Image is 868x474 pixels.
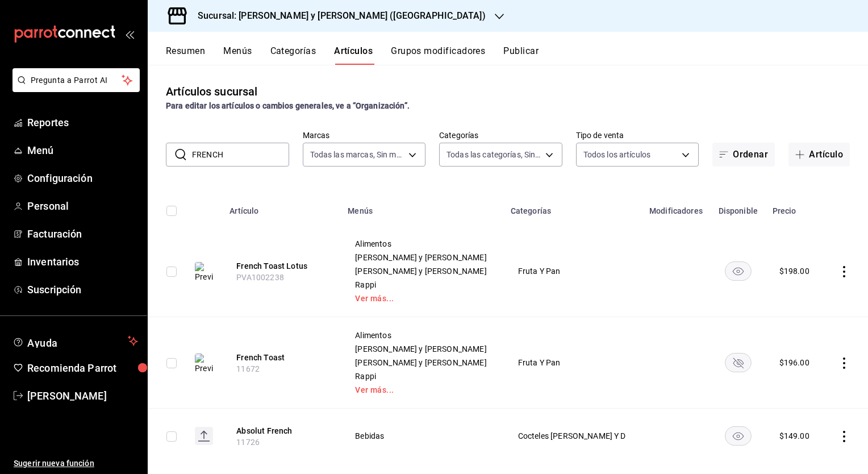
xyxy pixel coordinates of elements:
button: Ordenar [712,143,775,167]
span: Fruta Y Pan [518,267,628,275]
span: 11726 [236,438,260,447]
div: $ 198.00 [779,265,809,277]
span: Pregunta a Parrot AI [31,74,122,86]
button: Resumen [166,45,205,65]
span: Sugerir nueva función [14,458,138,469]
div: Artículos sucursal [166,83,257,100]
span: Ayuda [27,334,123,348]
button: actions [838,431,850,442]
th: Menús [341,189,503,226]
span: Bebidas [355,432,489,440]
span: [PERSON_NAME] y [PERSON_NAME] [355,345,489,353]
div: $ 196.00 [779,357,809,368]
span: Inventarios [27,254,138,269]
span: Alimentos [355,331,489,339]
span: Rappi [355,281,489,289]
th: Categorías [504,189,642,226]
button: availability-product [725,353,752,372]
button: open_drawer_menu [125,30,134,39]
span: Reportes [27,115,138,130]
th: Modificadores [642,189,711,226]
span: Todas las categorías, Sin categoría [446,149,541,160]
button: edit-product-location [236,425,327,436]
div: $ 149.00 [779,430,809,442]
span: [PERSON_NAME] y [PERSON_NAME] [355,253,489,261]
button: availability-product [725,261,752,281]
button: actions [838,266,850,277]
a: Ver más... [355,294,489,302]
button: Publicar [503,45,539,65]
input: Buscar artículo [192,143,289,166]
span: [PERSON_NAME] y [PERSON_NAME] [355,359,489,367]
label: Tipo de venta [576,131,699,139]
span: Todas las marcas, Sin marca [310,149,405,160]
a: Pregunta a Parrot AI [8,82,140,94]
span: [PERSON_NAME] [27,388,138,404]
div: navigation tabs [166,45,868,65]
span: Rappi [355,372,489,380]
button: Artículo [788,143,850,167]
span: Todos los artículos [583,149,651,160]
span: Fruta Y Pan [518,359,628,367]
button: Artículos [334,45,373,65]
span: PVA1002238 [236,273,284,282]
button: Menús [223,45,252,65]
span: Cocteles [PERSON_NAME] Y D [518,432,628,440]
button: Pregunta a Parrot AI [12,68,140,92]
span: Configuración [27,171,138,186]
span: Menú [27,143,138,158]
span: Personal [27,198,138,214]
th: Artículo [223,189,341,226]
span: 11672 [236,364,260,373]
span: Suscripción [27,282,138,297]
h3: Sucursal: [PERSON_NAME] y [PERSON_NAME] ([GEOGRAPHIC_DATA]) [189,9,486,23]
button: edit-product-location [236,352,327,363]
button: availability-product [725,426,752,446]
img: Preview [195,354,213,374]
button: Categorías [270,45,316,65]
button: edit-product-location [236,260,327,272]
label: Categorías [439,131,562,139]
button: actions [838,357,850,369]
span: Alimentos [355,240,489,248]
span: [PERSON_NAME] y [PERSON_NAME] [355,267,489,275]
button: Grupos modificadores [391,45,485,65]
span: Recomienda Parrot [27,360,138,376]
th: Precio [766,189,824,226]
a: Ver más... [355,386,489,394]
label: Marcas [303,131,426,139]
th: Disponible [711,189,766,226]
span: Facturación [27,226,138,242]
img: Preview [195,262,213,282]
strong: Para editar los artículos o cambios generales, ve a “Organización”. [166,101,410,110]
